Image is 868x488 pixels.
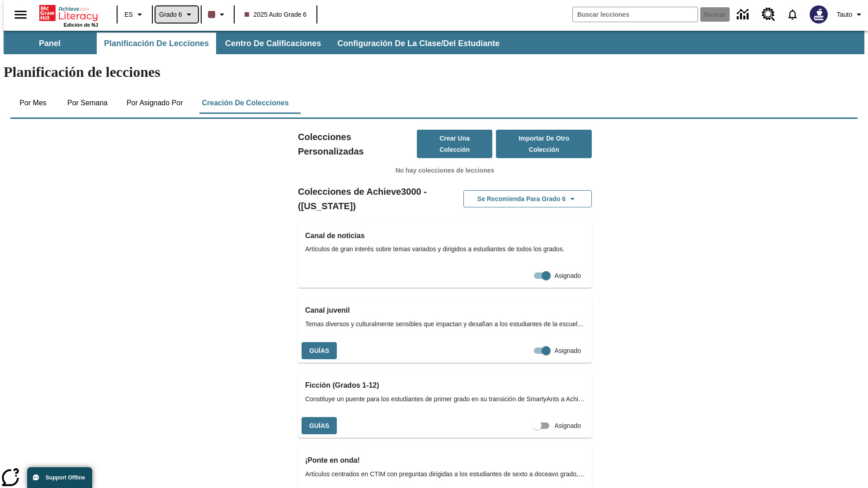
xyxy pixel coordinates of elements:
[305,394,585,404] span: Constituye un puente para los estudiantes de primer grado en su transición de SmartyAnts a Achiev...
[305,454,585,467] h3: ¡Ponte en onda!
[46,474,85,481] span: Support Offline
[104,38,209,49] span: Planificación de lecciones
[305,319,585,329] span: Temas diversos y culturalmente sensibles que impactan y desafían a los estudiantes de la escuela ...
[496,130,592,158] button: Importar de otro Colección
[298,166,592,175] p: No hay colecciones de lecciones
[463,190,592,208] button: Se recomienda para Grado 6
[39,38,61,49] span: Panel
[302,342,337,360] button: Guías
[305,379,585,392] h3: Ficción (Grados 1-12)
[305,469,585,479] span: Artículos centrados en CTIM con preguntas dirigidas a los estudiantes de sexto a doceavo grado, q...
[305,230,585,242] h3: Canal de noticias
[4,31,864,54] div: Subbarra de navegación
[156,6,198,23] button: Grado: Grado 6, Elige un grado
[555,271,581,281] span: Asignado
[39,4,98,22] a: Portada
[204,6,231,23] button: El color de la clase es café oscuro. Cambiar el color de la clase.
[245,10,307,19] span: 2025 Auto Grade 6
[305,304,585,317] h3: Canal juvenil
[731,2,756,27] a: Centro de información
[756,2,781,27] a: Centro de recursos, Se abrirá en una pestaña nueva.
[298,130,417,159] h2: Colecciones Personalizadas
[555,421,581,431] span: Asignado
[837,10,852,19] span: Tauto
[4,64,864,80] h1: Planificación de lecciones
[330,33,507,54] button: Configuración de la clase/del estudiante
[119,92,190,114] button: Por asignado por
[159,10,182,19] span: Grado 6
[7,1,34,28] button: Abrir el menú lateral
[124,10,133,19] span: ES
[60,92,115,114] button: Por semana
[10,92,56,114] button: Por mes
[573,7,698,22] input: Buscar campo
[305,244,585,254] span: Artículos de gran interés sobre temas variados y dirigidos a estudiantes de todos los grados.
[64,22,98,28] span: Edición de NJ
[218,33,328,54] button: Centro de calificaciones
[337,38,500,49] span: Configuración de la clase/del estudiante
[4,33,508,54] div: Subbarra de navegación
[120,6,149,23] button: Lenguaje: ES, Selecciona un idioma
[39,3,98,28] div: Portada
[298,184,445,213] h2: Colecciones de Achieve3000 - ([US_STATE])
[27,467,92,488] button: Support Offline
[804,3,833,26] button: Escoja un nuevo avatar
[417,130,493,158] button: Crear una colección
[810,5,828,23] img: Avatar
[781,3,804,26] a: Notificaciones
[194,92,296,114] button: Creación de colecciones
[225,38,321,49] span: Centro de calificaciones
[833,6,868,23] button: Perfil/Configuración
[97,33,216,54] button: Planificación de lecciones
[5,33,95,54] button: Panel
[302,417,337,435] button: Guías
[555,346,581,356] span: Asignado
